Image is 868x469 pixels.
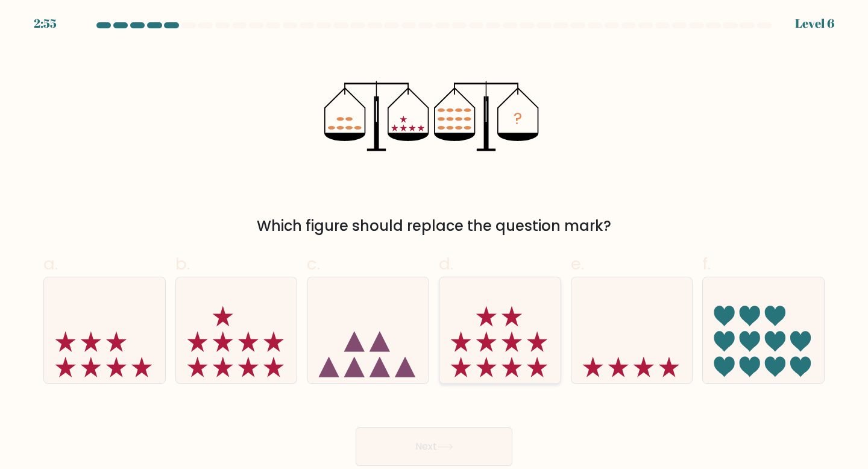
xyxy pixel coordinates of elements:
[43,252,58,275] span: a.
[175,252,190,275] span: b.
[51,215,817,237] div: Which figure should replace the question mark?
[34,14,57,33] div: 2:55
[702,252,711,275] span: f.
[356,427,512,466] button: Next
[571,252,584,275] span: e.
[439,252,453,275] span: d.
[307,252,320,275] span: c.
[795,14,834,33] div: Level 6
[514,107,522,130] tspan: ?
